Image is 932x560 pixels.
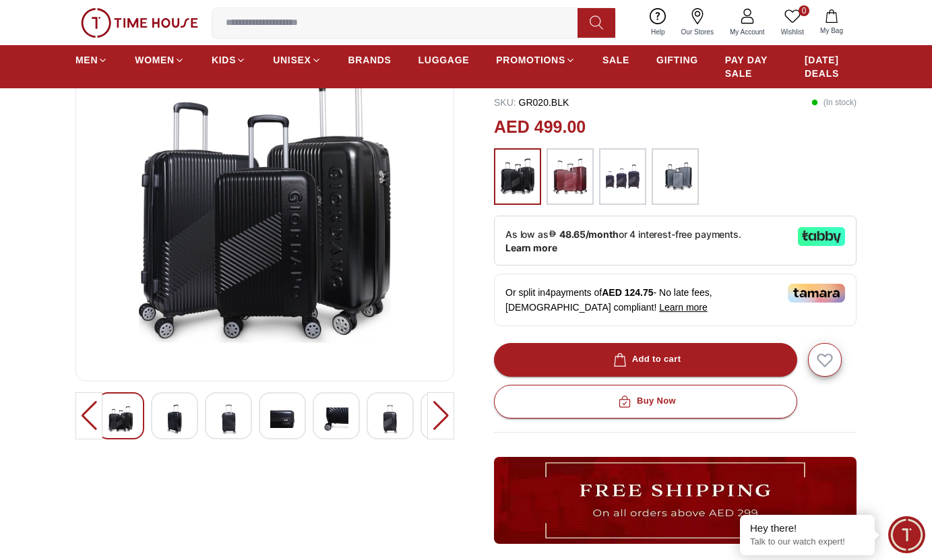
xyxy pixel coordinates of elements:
img: ... [658,155,692,198]
p: GR020.BLK [494,96,569,109]
div: Add to cart [611,352,681,367]
img: Giordano Logo Series Luggage Set Of 3 Black GR020.BLK [108,404,133,435]
span: BRANDS [348,53,392,67]
img: ... [501,155,534,198]
a: MEN [75,48,108,72]
span: UNISEX [273,53,311,67]
a: WOMEN [135,48,185,72]
a: UNISEX [273,48,321,72]
span: 0 [799,5,809,16]
img: Giordano Logo Series Luggage Set Of 3 Black GR020.BLK [324,404,348,435]
img: Giordano Logo Series Luggage Set Of 3 Black GR020.BLK [216,404,241,435]
img: Giordano Logo Series Luggage Set Of 3 Black GR020.BLK [378,404,402,435]
span: AED 124.75 [602,287,653,298]
span: SALE [602,53,629,67]
span: My Bag [815,26,848,36]
p: ( In stock ) [811,96,857,109]
img: ... [606,155,640,198]
div: Hey there! [750,522,865,535]
a: [DATE] DEALS [805,48,857,86]
button: Add to cart [494,343,797,377]
a: GIFTING [656,48,698,72]
a: Our Stores [673,5,722,40]
a: LUGGAGE [418,48,470,72]
a: PAY DAY SALE [725,48,778,86]
div: Buy Now [615,394,676,409]
img: ... [553,155,587,198]
span: Wishlist [776,27,809,37]
h2: AED 499.00 [494,115,586,140]
span: MEN [75,53,98,67]
span: Learn more [659,302,708,313]
span: Help [646,27,671,37]
span: [DATE] DEALS [805,53,857,80]
span: KIDS [212,53,236,67]
span: WOMEN [135,53,175,67]
img: ... [81,8,198,38]
button: My Bag [812,7,851,38]
a: BRANDS [348,48,392,72]
p: Talk to our watch expert! [750,536,865,548]
img: ... [494,457,857,544]
img: Giordano Logo Series Luggage Set Of 3 Black GR020.BLK [162,404,187,435]
span: PROMOTIONS [496,53,565,67]
a: KIDS [212,48,246,72]
img: Giordano Logo Series Luggage Set Of 3 Black GR020.BLK [270,404,294,435]
span: My Account [724,27,770,37]
span: PAY DAY SALE [725,53,778,80]
a: PROMOTIONS [496,48,576,72]
img: Giordano Logo Series Luggage Set Of 3 Black GR020.BLK [87,46,443,370]
a: 0Wishlist [773,5,812,40]
span: SKU : [494,97,516,108]
span: Our Stores [676,27,719,37]
button: Buy Now [494,385,797,418]
div: Chat Widget [888,516,925,553]
div: Or split in 4 payments of - No late fees, [DEMOGRAPHIC_DATA] compliant! [494,274,857,326]
span: LUGGAGE [418,53,470,67]
a: Help [643,5,673,40]
span: GIFTING [656,53,698,67]
img: Tamara [788,284,845,303]
a: SALE [602,48,629,72]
